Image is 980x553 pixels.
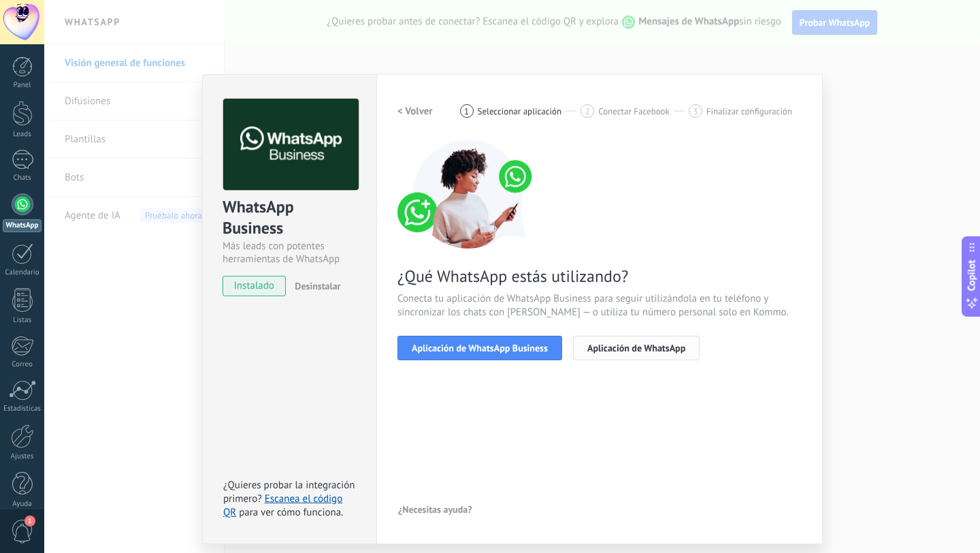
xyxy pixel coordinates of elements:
[478,106,562,116] span: Seleccionar aplicación
[587,343,685,353] span: Aplicación de WhatsApp
[397,292,802,319] span: Conecta tu aplicación de WhatsApp Business para seguir utilizándola en tu teléfono y sincronizar ...
[398,505,472,514] span: ¿Necesitas ayuda?
[397,266,802,287] span: ¿Qué WhatsApp estás utilizando?
[573,336,700,360] button: Aplicación de WhatsApp
[598,106,670,116] span: Conectar Facebook
[3,405,42,413] div: Estadísticas
[223,479,355,505] span: ¿Quieres probar la integración primero?
[289,276,340,296] button: Desinstalar
[3,316,42,325] div: Listas
[239,506,343,519] span: para ver cómo funciona.
[965,260,979,291] span: Copilot
[585,106,590,117] span: 2
[3,130,42,139] div: Leads
[223,99,359,191] img: logo_main.png
[397,99,433,123] button: < Volver
[3,174,42,183] div: Chats
[295,280,340,292] span: Desinstalar
[3,360,42,369] div: Correo
[3,268,42,277] div: Calendario
[223,276,285,296] span: instalado
[3,219,42,232] div: WhatsApp
[223,240,357,266] div: Más leads con potentes herramientas de WhatsApp
[412,343,548,353] span: Aplicación de WhatsApp Business
[24,516,35,526] span: 1
[3,81,42,90] div: Panel
[397,499,473,520] button: ¿Necesitas ayuda?
[397,140,540,249] img: connect number
[3,452,42,461] div: Ajustes
[464,106,469,117] span: 1
[3,500,42,509] div: Ayuda
[223,492,342,519] a: Escanea el código QR
[706,106,792,116] span: Finalizar configuración
[223,196,357,240] div: WhatsApp Business
[693,106,698,117] span: 3
[397,336,562,360] button: Aplicación de WhatsApp Business
[397,105,433,118] h2: < Volver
